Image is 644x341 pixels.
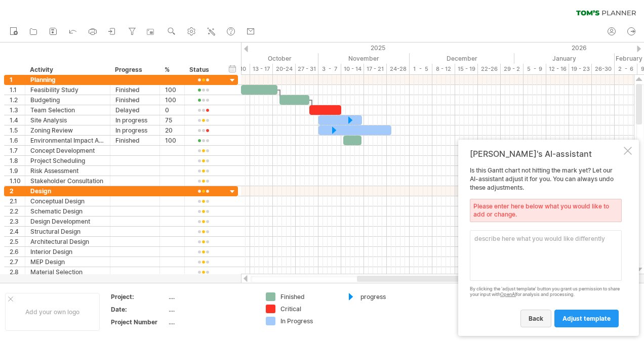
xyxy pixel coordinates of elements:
[30,105,105,115] div: Team Selection
[115,85,154,95] div: Finished
[280,292,336,301] div: Finished
[318,53,410,64] div: November 2025
[30,196,105,206] div: Conceptual Design
[10,85,25,95] div: 1.1
[410,53,514,64] div: December 2025
[10,105,25,115] div: 1.3
[30,267,105,277] div: Material Selection
[165,115,179,125] div: 75
[562,315,611,322] span: adjust template
[10,237,25,246] div: 2.5
[455,64,478,74] div: 15 - 19
[165,85,179,95] div: 100
[115,95,154,105] div: Finished
[470,286,622,297] div: By clicking the 'adjust template' button you grant us permission to share your input with for ana...
[360,292,416,301] div: progress
[10,217,25,226] div: 2.3
[296,64,318,74] div: 27 - 31
[10,186,25,196] div: 2
[10,115,25,125] div: 1.4
[280,317,336,325] div: In Progress
[169,318,254,326] div: ....
[364,64,387,74] div: 17 - 21
[169,292,254,301] div: ....
[280,305,336,313] div: Critical
[115,136,154,145] div: Finished
[30,247,105,257] div: Interior Design
[30,85,105,95] div: Feasibility Study
[387,64,410,74] div: 24-28
[115,105,154,115] div: Delayed
[30,136,105,145] div: Environmental Impact Assessment
[10,156,25,165] div: 1.8
[615,64,637,74] div: 2 - 6
[30,227,105,236] div: Structural Design
[189,65,216,75] div: Status
[432,64,455,74] div: 8 - 12
[10,136,25,145] div: 1.6
[410,64,432,74] div: 1 - 5
[10,176,25,186] div: 1.10
[30,115,105,125] div: Site Analysis
[478,64,501,74] div: 22-26
[30,95,105,105] div: Budgeting
[10,166,25,176] div: 1.9
[470,149,622,159] div: [PERSON_NAME]'s AI-assistant
[30,65,104,75] div: Activity
[10,247,25,257] div: 2.6
[529,315,543,322] span: back
[10,257,25,267] div: 2.7
[250,64,273,74] div: 13 - 17
[30,166,105,176] div: Risk Assessment
[115,125,154,135] div: In progress
[165,105,179,115] div: 0
[214,53,318,64] div: October 2025
[165,95,179,105] div: 100
[10,206,25,216] div: 2.2
[470,199,622,222] div: Please enter here below what you would like to add or change.
[30,217,105,226] div: Design Development
[10,75,25,84] div: 1
[514,53,615,64] div: January 2026
[165,125,179,135] div: 20
[30,257,105,267] div: MEP Design
[10,146,25,155] div: 1.7
[165,136,179,145] div: 100
[10,267,25,277] div: 2.8
[5,293,100,331] div: Add your own logo
[30,206,105,216] div: Schematic Design
[592,64,615,74] div: 26-30
[10,95,25,105] div: 1.2
[470,166,622,327] div: Is this Gantt chart not hitting the mark yet? Let our AI-assistant adjust it for you. You can alw...
[111,292,167,301] div: Project:
[273,64,296,74] div: 20-24
[30,156,105,165] div: Project Scheduling
[524,64,546,74] div: 5 - 9
[318,64,341,74] div: 3 - 7
[520,310,551,327] a: back
[30,176,105,186] div: Stakeholder Consultation
[115,115,154,125] div: In progress
[30,237,105,246] div: Architectural Design
[115,65,154,75] div: Progress
[10,227,25,236] div: 2.4
[10,196,25,206] div: 2.1
[30,75,105,84] div: Planning
[341,64,364,74] div: 10 - 14
[546,64,569,74] div: 12 - 16
[169,305,254,314] div: ....
[569,64,592,74] div: 19 - 23
[30,186,105,196] div: Design
[30,125,105,135] div: Zoning Review
[501,64,524,74] div: 29 - 2
[111,318,167,326] div: Project Number
[554,310,619,327] a: adjust template
[500,291,516,297] a: OpenAI
[30,146,105,155] div: Concept Development
[10,125,25,135] div: 1.5
[111,305,167,314] div: Date:
[165,65,179,75] div: %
